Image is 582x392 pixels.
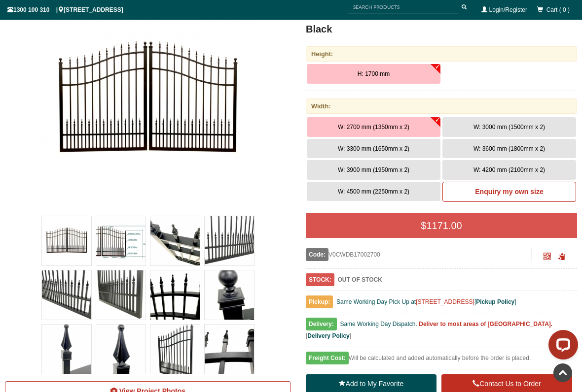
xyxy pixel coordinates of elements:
[150,325,200,374] img: V0CWDB - Curved Arch Top (Double Spears) - Double Aluminium Driveway Gates - Double Swing Gates -...
[475,188,543,196] b: Enquiry my own size
[476,298,514,305] a: Pickup Policy
[340,321,417,327] span: Same Working Day Dispatch.
[348,1,458,13] input: SEARCH PRODUCTS
[150,270,200,320] img: V0CWDB - Curved Arch Top (Double Spears) - Double Aluminium Driveway Gates - Double Swing Gates -...
[338,166,409,173] span: W: 3900 mm (1950mm x 2)
[307,139,440,159] button: W: 3300 mm (1650mm x 2)
[150,216,200,265] img: V0CWDB - Curved Arch Top (Double Spears) - Double Aluminium Driveway Gates - Double Swing Gates -...
[419,321,552,327] b: Deliver to most areas of [GEOGRAPHIC_DATA].
[442,160,576,180] button: W: 4200 mm (2100mm x 2)
[473,124,545,131] span: W: 3000 mm (1500mm x 2)
[42,325,91,374] img: V0CWDB - Curved Arch Top (Double Spears) - Double Aluminium Driveway Gates - Double Swing Gates -...
[358,70,390,77] span: H: 1700 mm
[442,139,576,159] button: W: 3600 mm (1800mm x 2)
[473,166,545,173] span: W: 4200 mm (2100mm x 2)
[489,6,527,13] a: Login/Register
[541,326,582,367] iframe: LiveChat chat widget
[306,248,532,261] div: V0CWDB17002700
[442,117,576,137] button: W: 3000 mm (1500mm x 2)
[338,124,409,131] span: W: 2700 mm (1350mm x 2)
[306,318,577,347] div: [ ]
[338,188,409,195] span: W: 4500 mm (2250mm x 2)
[96,325,145,374] img: V0CWDB - Curved Arch Top (Double Spears) - Double Aluminium Driveway Gates - Double Swing Gates -...
[306,295,333,308] span: Pickup:
[306,352,349,364] span: Freight Cost:
[205,216,254,265] img: V0CWDB - Curved Arch Top (Double Spears) - Double Aluminium Driveway Gates - Double Swing Gates -...
[558,253,565,261] span: Click to copy the URL
[442,182,576,202] a: Enquiry my own size
[96,216,145,265] img: V0CWDB - Curved Arch Top (Double Spears) - Double Aluminium Driveway Gates - Double Swing Gates -...
[307,117,440,137] button: W: 2700 mm (1350mm x 2)
[205,325,254,374] img: V0CWDB - Curved Arch Top (Double Spears) - Double Aluminium Driveway Gates - Double Swing Gates -...
[473,145,545,152] span: W: 3600 mm (1800mm x 2)
[96,270,145,320] img: V0CWDB - Curved Arch Top (Double Spears) - Double Aluminium Driveway Gates - Double Swing Gates -...
[307,160,440,180] button: W: 3900 mm (1950mm x 2)
[306,248,328,261] span: Code:
[338,145,409,152] span: W: 3300 mm (1650mm x 2)
[7,6,123,13] span: 1300 100 310 | [STREET_ADDRESS]
[306,352,577,369] div: Will be calculated and added automatically before the order is placed.
[307,332,349,339] a: Delivery Policy
[306,273,334,286] span: STOCK:
[546,6,570,13] span: Cart ( 0 )
[306,98,577,114] div: Width:
[337,276,382,283] b: OUT OF STOCK
[306,318,337,330] span: Delivery:
[42,270,91,320] img: V0CWDB - Curved Arch Top (Double Spears) - Double Aluminium Driveway Gates - Double Swing Gates -...
[307,182,440,201] button: W: 4500 mm (2250mm x 2)
[205,270,254,320] img: V0CWDB - Curved Arch Top (Double Spears) - Double Aluminium Driveway Gates - Double Swing Gates -...
[306,46,577,62] div: Height:
[544,254,551,261] a: Click to enlarge and scan to share.
[307,64,440,84] button: H: 1700 mm
[42,216,91,265] img: V0CWDB - Curved Arch Top (Double Spears) - Double Aluminium Driveway Gates - Double Swing Gates -...
[306,213,577,238] div: $
[336,298,516,305] span: Same Working Day Pick Up at [ ]
[416,298,474,305] a: [STREET_ADDRESS]
[426,220,462,231] span: 1171.00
